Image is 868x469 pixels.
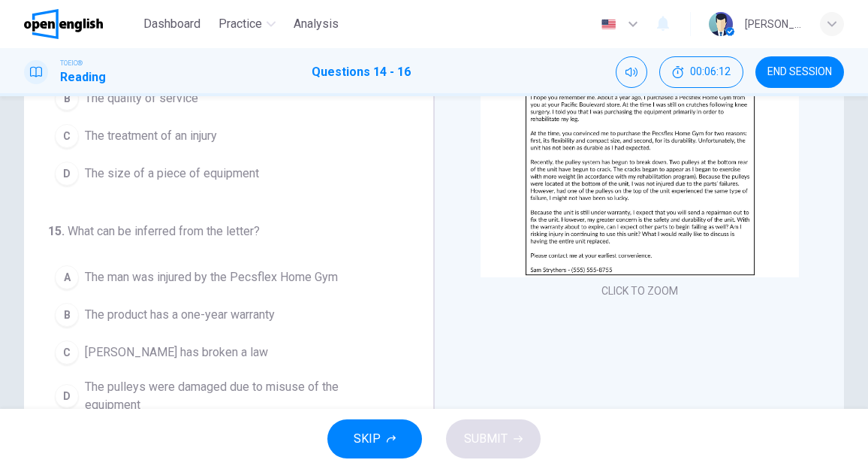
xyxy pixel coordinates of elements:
button: Practice [212,11,282,38]
button: AThe man was injured by the Pecsflex Home Gym [48,259,391,296]
button: DThe pulleys were damaged due to misuse of the equipment [48,371,391,421]
span: The man was injured by the Pecsflex Home Gym [85,268,338,286]
h1: Questions 14 - 16 [312,63,411,81]
img: Profile picture [709,12,733,36]
button: Analysis [288,11,345,38]
button: SKIP [327,419,422,458]
span: Practice [219,15,262,33]
button: C[PERSON_NAME] has broken a law [48,334,391,371]
span: [PERSON_NAME] has broken a law [85,343,268,362]
button: Dashboard [137,11,206,38]
span: 15 . [48,224,65,238]
a: OpenEnglish logo [24,9,137,39]
span: Analysis [294,15,339,33]
span: TOEIC® [60,58,83,68]
img: en [599,19,618,30]
button: END SESSION [755,56,844,88]
button: CLICK TO ZOOM [595,280,684,301]
span: Dashboard [143,15,200,33]
img: OpenEnglish logo [24,9,103,39]
span: END SESSION [767,66,832,78]
div: D [55,384,79,408]
button: 00:06:12 [659,56,743,88]
div: Mute [616,56,647,88]
span: SKIP [354,428,381,449]
span: 00:06:12 [690,66,731,78]
div: D [55,162,79,186]
button: BThe product has a one-year warranty [48,296,391,334]
div: A [55,265,79,289]
span: The product has a one-year warranty [85,306,275,324]
div: Hide [659,56,743,88]
span: The quality of service [85,89,198,107]
div: B [55,86,79,110]
button: DThe size of a piece of equipment [48,155,391,192]
div: C [55,124,79,148]
span: The size of a piece of equipment [85,165,259,183]
button: BThe quality of service [48,80,391,117]
span: The pulleys were damaged due to misuse of the equipment [85,378,384,414]
button: CThe treatment of an injury [48,117,391,155]
div: C [55,340,79,365]
img: undefined [481,42,799,277]
span: The treatment of an injury [85,127,217,145]
span: What can be inferred from the letter? [68,224,260,238]
div: B [55,303,79,327]
h1: Reading [60,68,106,86]
div: [PERSON_NAME] [745,15,802,33]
